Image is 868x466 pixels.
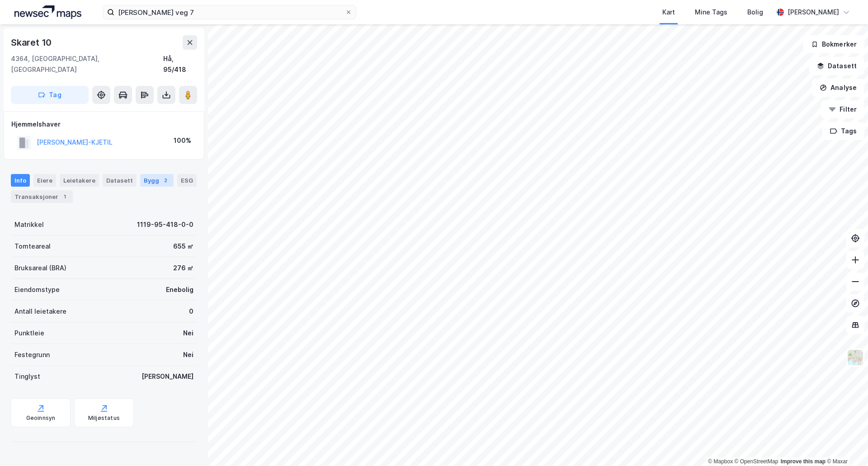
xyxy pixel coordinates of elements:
div: Skaret 10 [11,35,53,50]
div: 4364, [GEOGRAPHIC_DATA], [GEOGRAPHIC_DATA] [11,53,163,75]
div: Festegrunn [14,349,50,360]
div: Hå, 95/418 [163,53,197,75]
button: Filter [821,100,864,118]
div: Tinglyst [14,371,40,382]
div: Miljøstatus [88,414,120,422]
div: Nei [183,349,193,360]
a: Mapbox [708,458,733,465]
div: Kart [662,7,675,18]
div: Bygg [140,174,174,187]
div: Eiendomstype [14,284,60,295]
div: Matrikkel [14,219,44,230]
div: Geoinnsyn [26,414,56,422]
img: Z [847,349,864,366]
button: Tag [11,86,89,104]
div: 100% [174,135,191,146]
a: Improve this map [781,458,826,465]
button: Analyse [812,79,864,97]
button: Bokmerker [803,35,864,53]
div: 1119-95-418-0-0 [137,219,193,230]
button: Tags [822,122,864,140]
div: 655 ㎡ [173,241,193,252]
div: [PERSON_NAME] [788,7,839,18]
div: Eiere [33,174,56,187]
div: Tomteareal [14,241,51,252]
input: Søk på adresse, matrikkel, gårdeiere, leietakere eller personer [114,5,345,19]
div: Enebolig [166,284,193,295]
div: Info [11,174,30,187]
div: 2 [161,176,170,185]
div: Nei [183,328,193,339]
div: Datasett [103,174,137,187]
div: Bruksareal (BRA) [14,263,66,273]
div: [PERSON_NAME] [142,371,193,382]
div: 1 [60,192,69,201]
div: 276 ㎡ [173,263,193,273]
div: Hjemmelshaver [11,119,197,130]
img: logo.a4113a55bc3d86da70a041830d287a7e.svg [14,5,81,19]
div: Mine Tags [695,7,727,18]
div: ESG [177,174,197,187]
div: Bolig [747,7,763,18]
div: Punktleie [14,328,44,339]
div: Leietakere [60,174,99,187]
div: Transaksjoner [11,190,73,203]
div: Antall leietakere [14,306,66,317]
div: 0 [189,306,193,317]
div: Kontrollprogram for chat [823,423,868,466]
a: OpenStreetMap [735,458,778,465]
button: Datasett [809,57,864,75]
iframe: Chat Widget [823,423,868,466]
